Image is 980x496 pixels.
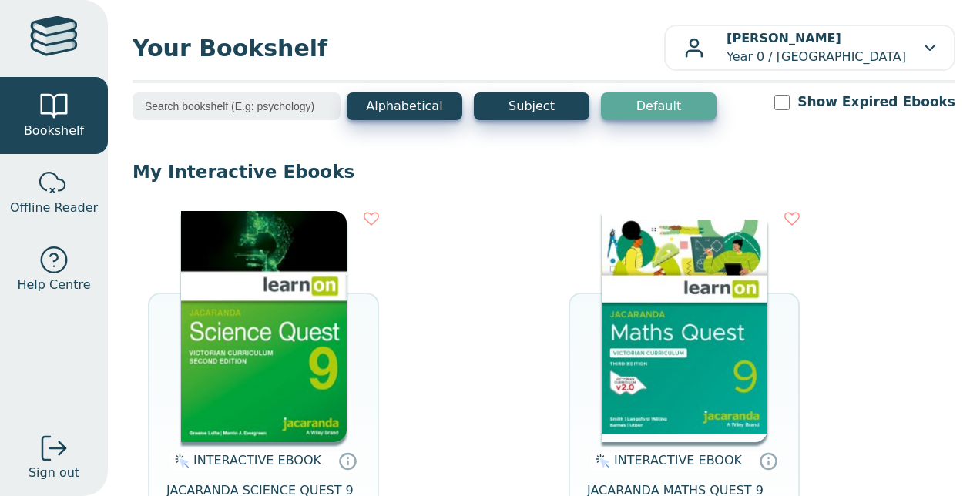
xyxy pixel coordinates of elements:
[133,31,664,65] span: Your Bookshelf
[170,452,190,471] img: interactive.svg
[591,452,610,471] img: interactive.svg
[614,453,742,468] span: INTERACTIVE EBOOK
[29,464,79,482] span: Sign out
[181,211,347,442] img: 30be4121-5288-ea11-a992-0272d098c78b.png
[133,160,955,183] p: My Interactive Ebooks
[17,276,90,294] span: Help Centre
[727,29,906,66] p: Year 0 / [GEOGRAPHIC_DATA]
[24,122,84,140] span: Bookshelf
[474,92,589,120] button: Subject
[347,92,462,120] button: Alphabetical
[797,92,955,112] label: Show Expired Ebooks
[727,31,841,45] b: [PERSON_NAME]
[133,92,341,120] input: Search bookshelf (E.g: psychology)
[10,199,98,217] span: Offline Reader
[601,92,717,120] button: Default
[759,451,777,470] a: Interactive eBooks are accessed online via the publisher’s portal. They contain interactive resou...
[602,211,767,442] img: d8ec4081-4f6c-4da7-a9b0-af0f6a6d5f93.jpg
[193,453,321,468] span: INTERACTIVE EBOOK
[338,451,357,470] a: Interactive eBooks are accessed online via the publisher’s portal. They contain interactive resou...
[664,25,955,71] button: [PERSON_NAME]Year 0 / [GEOGRAPHIC_DATA]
